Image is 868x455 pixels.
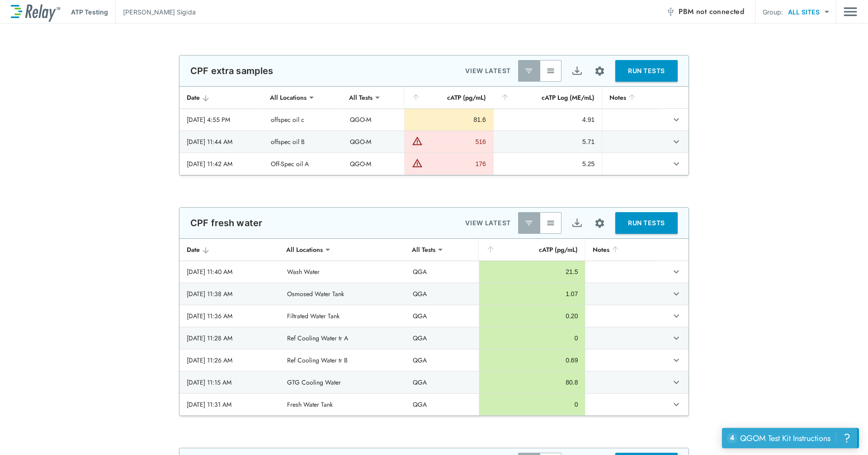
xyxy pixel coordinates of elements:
div: [DATE] 11:40 AM [187,267,273,276]
div: All Tests [406,241,442,259]
img: Export Icon [571,65,583,77]
button: expand row [669,134,684,149]
img: Warning [412,135,423,146]
img: LuminUltra Relay [11,2,60,22]
td: Fresh Water Tank [280,394,406,415]
td: QGO-M [343,153,404,175]
div: [DATE] 11:38 AM [187,289,273,298]
div: [DATE] 11:42 AM [187,159,256,168]
button: Export [566,212,588,234]
p: CPF fresh water [190,218,262,228]
td: QGA [406,305,479,327]
td: QGA [406,349,479,371]
td: offspec oil B [264,131,343,153]
td: QGA [406,283,479,305]
p: VIEW LATEST [465,218,511,228]
table: sticky table [179,239,689,416]
div: All Tests [343,88,379,107]
td: Ref Cooling Water tr A [280,327,406,349]
div: 0 [486,400,578,409]
p: CPF extra samples [190,65,274,76]
button: Site setup [588,59,612,83]
img: Warning [412,158,423,168]
div: [DATE] 11:26 AM [187,356,273,365]
img: Drawer Icon [844,3,857,20]
span: PBM [679,5,744,18]
button: expand row [669,308,684,324]
span: not connected [696,6,744,17]
div: 0.69 [486,356,578,365]
div: [DATE] 11:44 AM [187,137,256,146]
img: Offline Icon [666,7,675,16]
th: Date [179,239,280,261]
button: expand row [669,112,684,127]
div: 5.25 [501,159,595,168]
th: Date [179,87,264,109]
button: Main menu [844,3,857,20]
p: [PERSON_NAME] Sigida [123,7,196,17]
table: sticky table [179,87,689,175]
td: Filtrated Water Tank [280,305,406,327]
div: All Locations [264,88,313,107]
button: Site setup [588,211,612,235]
div: [DATE] 11:36 AM [187,311,273,320]
div: [DATE] 11:15 AM [187,378,273,387]
p: ATP Testing [71,7,108,17]
div: 5.71 [501,137,595,146]
button: expand row [669,286,684,302]
button: expand row [669,353,684,368]
td: Osmosed Water Tank [280,283,406,305]
div: Notes [609,92,653,103]
td: QGA [406,327,479,349]
p: VIEW LATEST [465,65,511,76]
button: Export [566,60,588,82]
td: QGO-M [343,131,404,153]
div: 4.91 [501,115,595,124]
div: [DATE] 11:31 AM [187,400,273,409]
img: Settings Icon [594,218,605,229]
button: RUN TESTS [615,212,678,234]
div: 21.5 [486,267,578,276]
p: Group: [763,7,783,17]
iframe: Resource center [722,428,859,448]
div: cATP Log (ME/mL) [500,92,595,103]
div: 176 [425,159,486,168]
td: offspec oil c [264,109,343,130]
td: Off-Spec oil A [264,153,343,175]
div: 0.20 [486,311,578,320]
button: expand row [669,264,684,279]
td: QGA [406,371,479,393]
div: cATP (pg/mL) [486,244,578,255]
button: RUN TESTS [615,60,678,82]
button: expand row [669,375,684,390]
img: Settings Icon [594,65,605,77]
div: [DATE] 11:28 AM [187,334,273,343]
div: Notes [593,244,648,255]
div: All Locations [280,241,329,259]
img: Latest [524,66,533,75]
img: View All [546,66,555,75]
img: Export Icon [571,218,583,229]
button: expand row [669,330,684,346]
div: cATP (pg/mL) [411,92,486,103]
div: [DATE] 4:55 PM [187,115,256,124]
button: PBM not connected [662,3,748,21]
img: Latest [524,218,533,227]
img: View All [546,218,555,227]
td: QGA [406,394,479,415]
button: expand row [669,156,684,172]
td: QGA [406,261,479,283]
div: 0 [486,334,578,343]
div: 516 [425,137,486,146]
div: 80.8 [486,378,578,387]
td: GTG Cooling Water [280,371,406,393]
div: 81.6 [412,115,486,124]
td: Wash Water [280,261,406,283]
button: expand row [669,397,684,412]
td: QGO-M [343,109,404,130]
td: Ref Cooling Water tr B [280,349,406,371]
div: 1.07 [486,289,578,298]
